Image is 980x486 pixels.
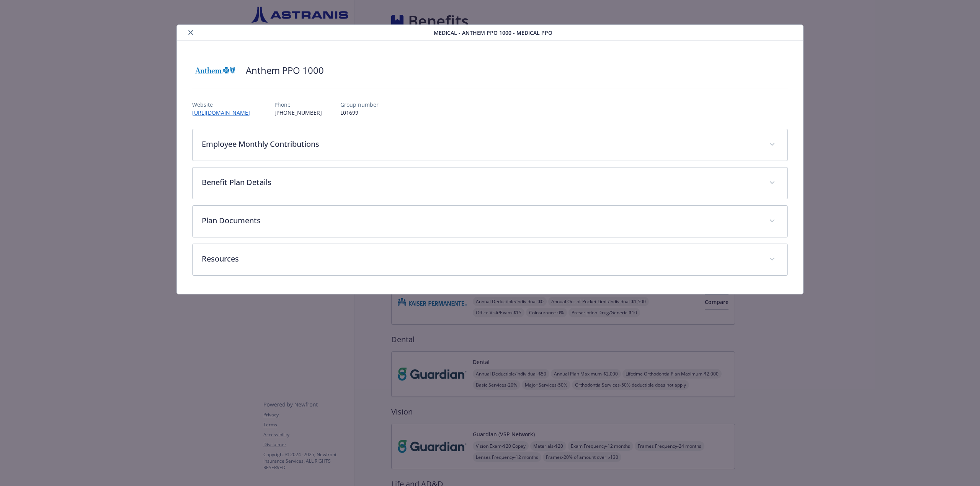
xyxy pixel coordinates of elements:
p: Resources [202,253,760,265]
a: [URL][DOMAIN_NAME] [192,109,256,116]
p: Employee Monthly Contributions [202,138,760,150]
p: Group number [340,101,379,109]
p: [PHONE_NUMBER] [274,109,322,117]
div: Benefit Plan Details [193,167,787,199]
img: Anthem Blue Cross [192,59,238,82]
div: Resources [193,244,787,275]
p: Phone [274,101,322,109]
p: Benefit Plan Details [202,177,760,188]
p: Plan Documents [202,215,760,226]
button: close [186,28,195,37]
div: details for plan Medical - Anthem PPO 1000 - Medical PPO [98,24,882,294]
div: Employee Monthly Contributions [193,129,787,161]
div: Plan Documents [193,206,787,237]
span: Medical - Anthem PPO 1000 - Medical PPO [434,29,552,37]
h2: Anthem PPO 1000 [246,64,324,77]
p: L01699 [340,109,379,117]
p: Website [192,101,256,109]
